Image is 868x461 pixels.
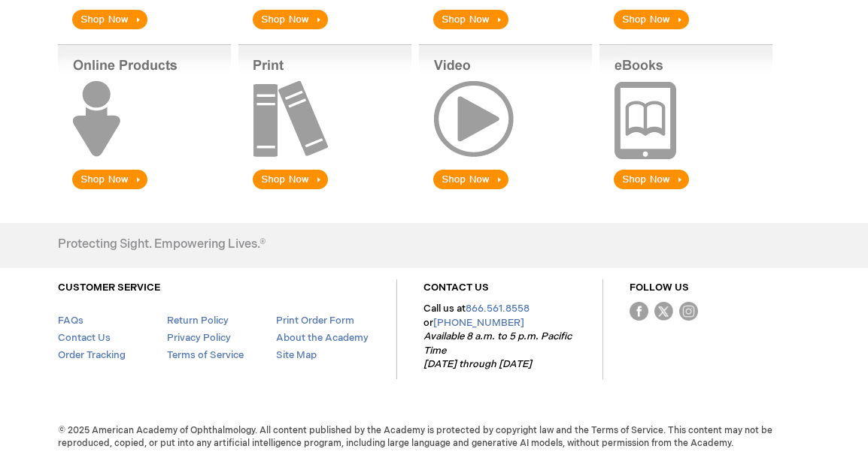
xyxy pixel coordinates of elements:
a: Return Policy [167,315,229,327]
img: Twitter [654,302,673,321]
a: Booklets [58,23,231,35]
a: Brochures [238,23,411,35]
a: Print Order Form [276,315,354,327]
a: FOLLOW US [630,282,689,294]
a: eBook [599,182,772,195]
em: Available 8 a.m. to 5 p.m. Pacific Time [DATE] through [DATE] [423,330,572,370]
img: Video [419,44,592,192]
a: Site Map [276,349,317,361]
a: Terms of Service [167,349,244,361]
p: Call us at or [423,302,576,372]
a: Video [419,182,592,195]
a: Contact Us [58,332,111,344]
a: Order Tracking [58,349,126,361]
img: eBook [599,44,772,192]
img: instagram [679,302,698,321]
span: © 2025 American Academy of Ophthalmology. All content published by the Academy is protected by co... [47,424,821,450]
img: Online [58,44,231,192]
img: Facebook [630,302,648,321]
a: Online Products [58,182,231,195]
a: About the Academy [276,332,369,344]
a: [PHONE_NUMBER] [433,317,524,329]
a: CUSTOMER SERVICE [58,282,160,294]
a: FAQs [58,315,83,327]
a: Webinar [419,23,592,35]
a: Print [238,182,411,195]
a: 866.561.8558 [466,303,530,315]
a: CONTACT US [423,282,489,294]
a: Privacy Policy [167,332,231,344]
a: EHR & Portal Products [599,23,772,35]
h4: Protecting Sight. Empowering Lives.® [58,238,266,252]
img: Print [238,44,411,192]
